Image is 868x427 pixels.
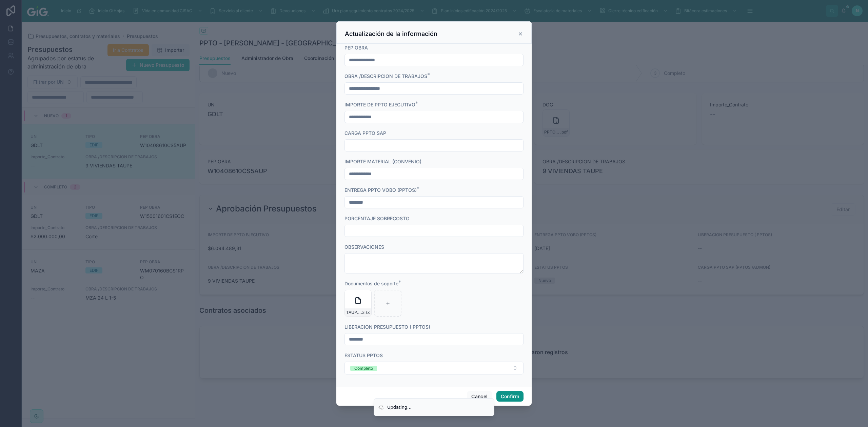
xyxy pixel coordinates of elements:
span: ESTATUS PPTOS [344,352,383,358]
button: Cancel [467,391,492,402]
div: Updating... [387,404,412,411]
div: Completo [354,366,373,371]
button: Select Button [344,362,524,374]
span: TAUPE 5AUP 9V [346,310,361,315]
h3: Actualización de la información [345,30,437,38]
span: PORCENTAJE SOBRECOSTO [344,216,410,221]
span: IMPORTE DE PPTO EJECUTIVO [344,102,415,107]
span: LIBERACION PRESUPUESTO ( PPTOS) [344,324,430,330]
button: Confirm [496,391,524,402]
span: ENTREGA PPTO VOBO (PPTOS) [344,187,417,193]
span: OBRA /DESCRIPCION DE TRABAJOS [344,73,427,79]
span: Documentos de soporte [344,281,398,286]
span: .xlsx [361,310,370,315]
span: OBSERVACIONES [344,244,384,250]
span: PEP OBRA [344,45,368,50]
span: IMPORTE MATERIAL (CONVENIO) [344,159,421,164]
span: CARGA PPTO SAP [344,130,386,136]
